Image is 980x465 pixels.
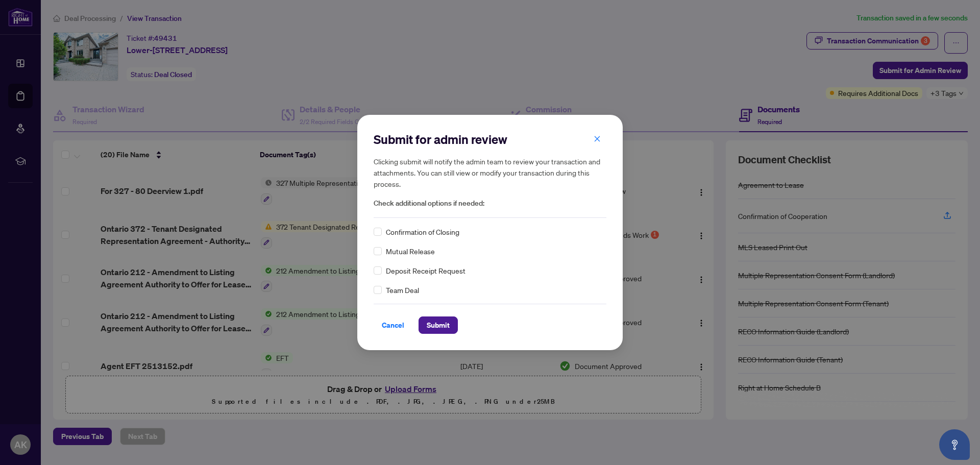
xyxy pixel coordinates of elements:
button: Open asap [939,429,970,460]
span: Confirmation of Closing [386,226,459,237]
span: close [594,135,601,142]
button: Submit [419,316,458,334]
span: Cancel [382,317,404,333]
span: Team Deal [386,284,419,296]
span: Mutual Release [386,246,435,257]
button: Cancel [374,316,412,334]
span: Submit [427,317,450,333]
h5: Clicking submit will notify the admin team to review your transaction and attachments. You can st... [374,156,606,189]
span: Deposit Receipt Request [386,265,465,276]
h2: Submit for admin review [374,131,606,148]
span: Check additional options if needed: [374,198,606,209]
